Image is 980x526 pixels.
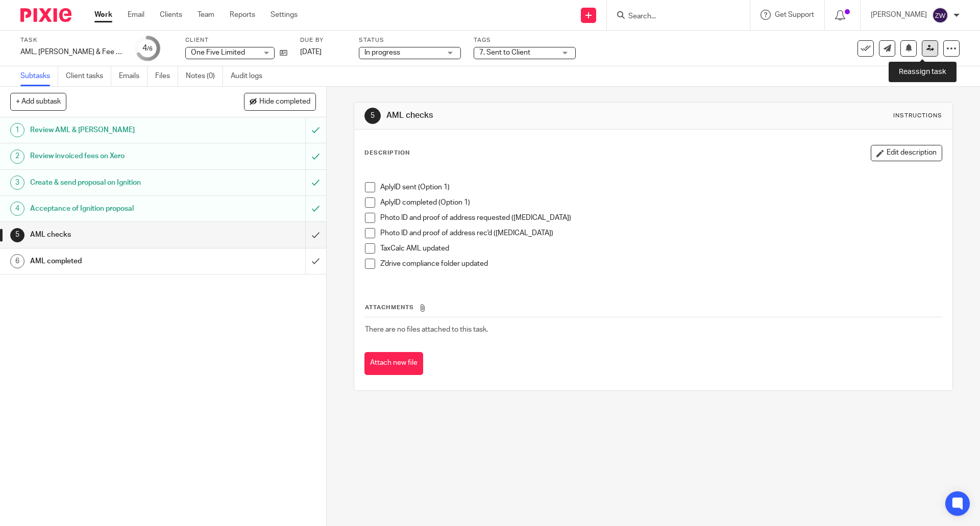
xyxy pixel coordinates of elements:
[10,123,24,137] div: 1
[30,122,207,138] h1: Review AML & [PERSON_NAME]
[359,36,461,44] label: Status
[10,93,66,110] button: + Add subtask
[30,175,207,190] h1: Create & send proposal on Ignition
[155,66,178,86] a: Files
[300,48,322,56] span: [DATE]
[30,254,207,269] h1: AML completed
[474,36,576,44] label: Tags
[94,10,112,20] a: Work
[479,49,530,56] span: 7. Sent to Client
[364,108,381,124] div: 5
[271,10,298,20] a: Settings
[30,201,207,216] h1: Acceptance of Ignition proposal
[871,10,927,20] p: [PERSON_NAME]
[893,112,942,120] div: Instructions
[386,110,675,121] h1: AML checks
[147,46,153,52] small: /6
[186,66,223,86] a: Notes (0)
[364,149,410,157] p: Description
[10,176,24,190] div: 3
[10,254,24,268] div: 6
[119,66,148,86] a: Emails
[380,197,941,208] p: AplyID completed (Option 1)
[244,93,316,110] button: Hide completed
[191,49,245,56] span: One Five Limited
[142,42,153,54] div: 4
[231,66,270,86] a: Audit logs
[128,10,144,20] a: Email
[20,36,122,44] label: Task
[365,326,488,333] span: There are no files attached to this task.
[932,7,948,23] img: svg%3E
[185,36,287,44] label: Client
[30,148,207,164] h1: Review invoiced fees on Xero
[364,352,423,375] button: Attach new file
[30,227,207,242] h1: AML checks
[380,182,941,192] p: AplyID sent (Option 1)
[10,228,24,242] div: 5
[160,10,182,20] a: Clients
[259,98,310,106] span: Hide completed
[20,47,122,57] div: AML, [PERSON_NAME] & Fee renewal
[775,11,814,18] span: Get Support
[20,66,58,86] a: Subtasks
[364,49,400,56] span: In progress
[380,228,941,238] p: Photo ID and proof of address rec'd ([MEDICAL_DATA])
[380,259,941,269] p: Z'drive compliance folder updated
[20,47,122,57] div: AML, LoE &amp; Fee renewal
[10,149,24,164] div: 2
[380,213,941,223] p: Photo ID and proof of address requested ([MEDICAL_DATA])
[198,10,214,20] a: Team
[230,10,255,20] a: Reports
[300,36,346,44] label: Due by
[871,145,942,161] button: Edit description
[627,12,719,21] input: Search
[66,66,111,86] a: Client tasks
[380,243,941,254] p: TaxCalc AML updated
[10,202,24,216] div: 4
[365,305,414,310] span: Attachments
[20,8,71,22] img: Pixie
